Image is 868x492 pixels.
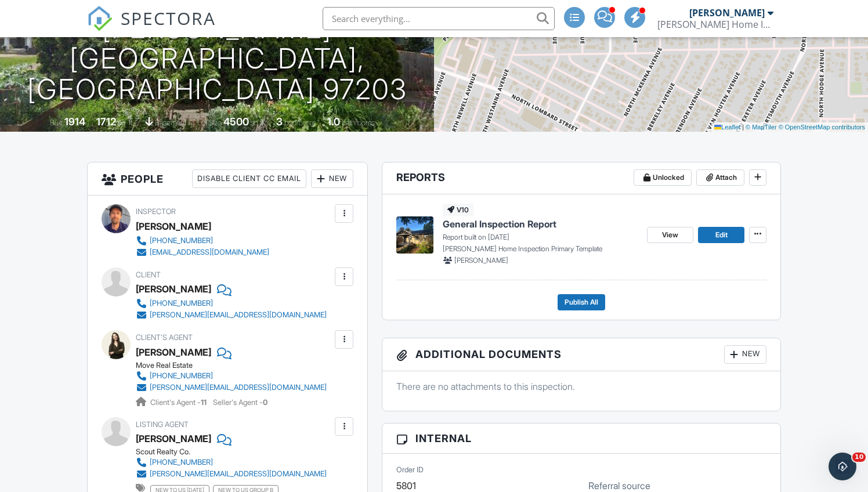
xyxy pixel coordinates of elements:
[136,343,211,361] a: [PERSON_NAME]
[742,124,744,131] span: |
[136,333,193,342] span: Client's Agent
[323,7,555,30] input: Search everything...
[588,479,650,492] label: Referral source
[150,310,327,320] div: [PERSON_NAME][EMAIL_ADDRESS][DOMAIN_NAME]
[327,115,340,128] div: 1.0
[136,218,211,235] div: [PERSON_NAME]
[150,469,327,479] div: [PERSON_NAME][EMAIL_ADDRESS][DOMAIN_NAME]
[87,16,216,40] a: SPECTORA
[64,115,85,128] div: 1914
[136,280,211,298] div: [PERSON_NAME]
[396,465,424,475] label: Order ID
[136,420,189,429] span: Listing Agent
[136,457,327,468] a: [PHONE_NUMBER]
[150,383,327,392] div: [PERSON_NAME][EMAIL_ADDRESS][DOMAIN_NAME]
[118,118,134,127] span: sq. ft.
[150,398,208,407] span: Client's Agent -
[136,247,269,258] a: [EMAIL_ADDRESS][DOMAIN_NAME]
[311,169,353,188] div: New
[342,118,375,127] span: bathrooms
[829,453,856,480] iframe: Intercom live chat
[263,398,267,407] strong: 0
[150,458,213,467] div: [PHONE_NUMBER]
[136,298,327,309] a: [PHONE_NUMBER]
[276,115,283,128] div: 3
[396,380,766,393] p: There are no attachments to this inspection.
[96,115,116,128] div: 1712
[197,118,222,127] span: Lot Size
[88,162,368,196] h3: People
[136,235,269,247] a: [PHONE_NUMBER]
[201,398,207,407] strong: 11
[657,19,773,30] div: Murphy Home Inspection
[136,207,176,216] span: Inspector
[136,270,161,279] span: Client
[192,169,306,188] div: Disable Client CC Email
[852,453,866,462] span: 10
[87,6,113,31] img: The Best Home Inspection Software - Spectora
[150,248,269,257] div: [EMAIL_ADDRESS][DOMAIN_NAME]
[150,236,213,245] div: [PHONE_NUMBER]
[155,118,186,127] span: basement
[382,424,780,454] h3: Internal
[136,447,336,457] div: Scout Realty Co.
[223,115,249,128] div: 4500
[136,370,327,382] a: [PHONE_NUMBER]
[714,124,740,131] a: Leaflet
[724,345,766,364] div: New
[136,468,327,480] a: [PERSON_NAME][EMAIL_ADDRESS][DOMAIN_NAME]
[213,398,267,407] span: Seller's Agent -
[150,371,213,381] div: [PHONE_NUMBER]
[382,338,780,371] h3: Additional Documents
[136,361,336,370] div: Move Real Estate
[746,124,777,131] a: © MapTiler
[779,124,865,131] a: © OpenStreetMap contributors
[150,299,213,308] div: [PHONE_NUMBER]
[50,118,63,127] span: Built
[136,309,327,321] a: [PERSON_NAME][EMAIL_ADDRESS][DOMAIN_NAME]
[136,430,211,447] a: [PERSON_NAME]
[689,7,765,19] div: [PERSON_NAME]
[136,382,327,393] a: [PERSON_NAME][EMAIL_ADDRESS][DOMAIN_NAME]
[284,118,316,127] span: bedrooms
[251,118,265,127] span: sq.ft.
[121,6,216,30] span: SPECTORA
